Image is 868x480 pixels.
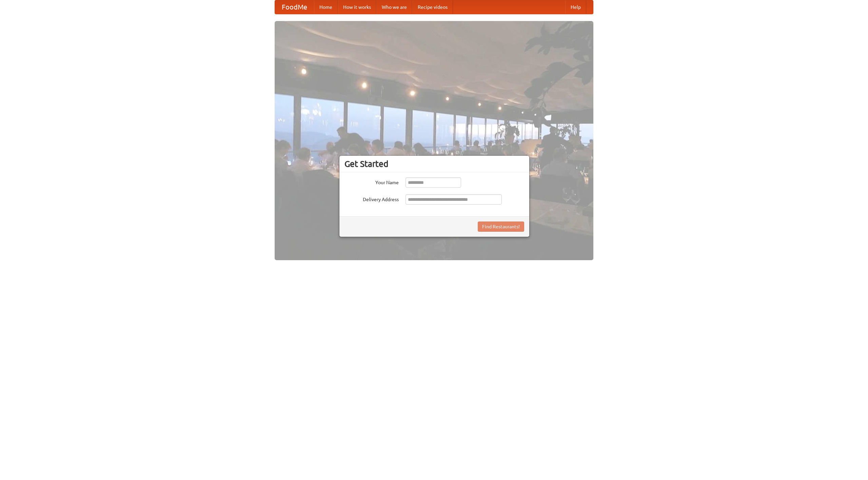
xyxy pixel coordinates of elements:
label: Delivery Address [344,194,399,203]
a: FoodMe [275,0,314,14]
a: How it works [338,0,376,14]
button: Find Restaurants! [478,222,524,232]
label: Your Name [344,177,399,186]
a: Recipe videos [412,0,453,14]
h3: Get Started [344,159,524,169]
a: Help [565,0,586,14]
a: Home [314,0,338,14]
a: Who we are [376,0,412,14]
